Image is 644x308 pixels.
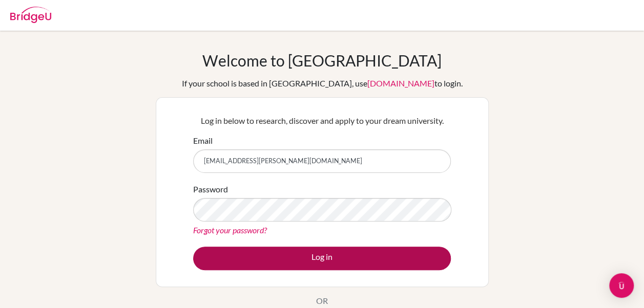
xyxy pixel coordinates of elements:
label: Email [193,135,213,147]
button: Log in [193,247,451,270]
div: Open Intercom Messenger [609,273,634,298]
a: Forgot your password? [193,225,267,235]
h1: Welcome to [GEOGRAPHIC_DATA] [202,51,442,70]
div: If your school is based in [GEOGRAPHIC_DATA], use to login. [182,77,463,90]
label: Password [193,183,228,195]
img: Bridge-U [10,7,51,23]
p: OR [316,295,328,307]
a: [DOMAIN_NAME] [367,78,434,88]
p: Log in below to research, discover and apply to your dream university. [193,115,451,127]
